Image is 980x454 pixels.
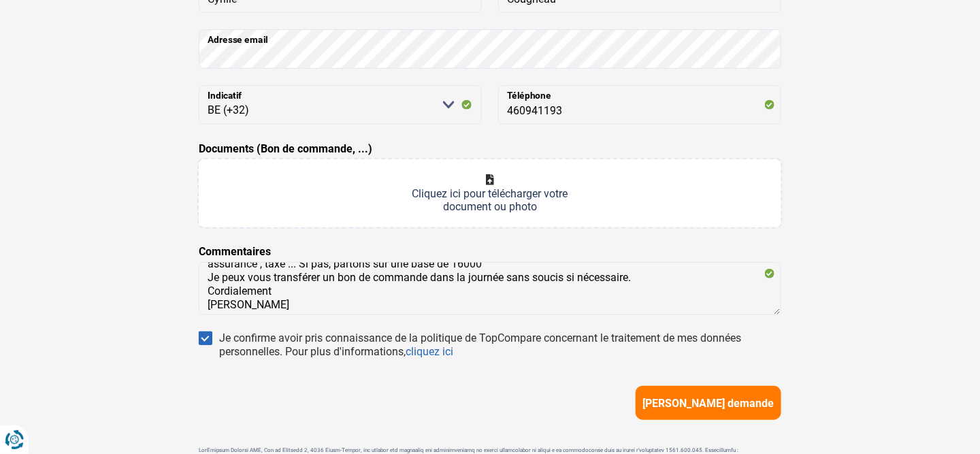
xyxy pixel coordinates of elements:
span: [PERSON_NAME] demande [643,397,774,410]
input: 401020304 [498,85,781,125]
a: cliquez ici [406,345,453,358]
label: Commentaires [199,244,271,260]
button: [PERSON_NAME] demande [636,386,781,420]
label: Documents (Bon de commande, ...) [199,141,372,157]
div: Je confirme avoir pris connaissance de la politique de TopCompare concernant le traitement de mes... [219,331,781,359]
select: Indicatif [199,85,482,125]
